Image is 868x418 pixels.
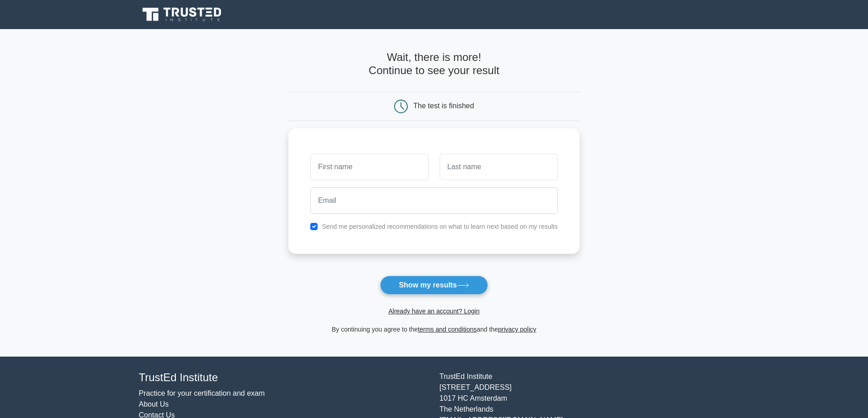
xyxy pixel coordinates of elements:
input: Last name [440,154,558,180]
h4: Wait, there is more! Continue to see your result [288,51,580,77]
h4: TrustEd Institute [139,371,429,384]
label: Send me personalized recommendations on what to learn next based on my results [322,223,558,230]
div: By continuing you agree to the and the [283,324,585,335]
a: Practice for your certification and exam [139,389,265,397]
button: Show my results [380,276,488,295]
input: Email [310,187,558,214]
a: About Us [139,400,169,408]
a: privacy policy [498,326,536,333]
a: terms and conditions [418,326,477,333]
input: First name [310,154,428,180]
a: Already have an account? Login [388,307,479,315]
div: The test is finished [413,102,474,110]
